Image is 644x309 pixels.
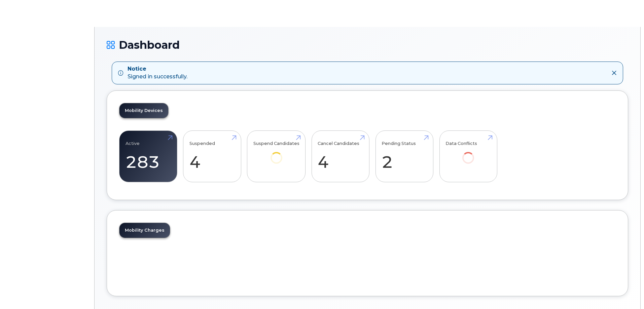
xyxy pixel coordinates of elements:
a: Data Conflicts [445,134,491,173]
a: Active 283 [126,134,171,179]
strong: Notice [128,65,187,73]
a: Suspended 4 [189,134,235,179]
div: Signed in successfully. [128,65,187,81]
a: Cancel Candidates 4 [318,134,363,179]
a: Mobility Charges [119,223,170,238]
h1: Dashboard [107,39,628,51]
a: Mobility Devices [119,103,168,118]
a: Pending Status 2 [382,134,427,179]
a: Suspend Candidates [253,134,299,173]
